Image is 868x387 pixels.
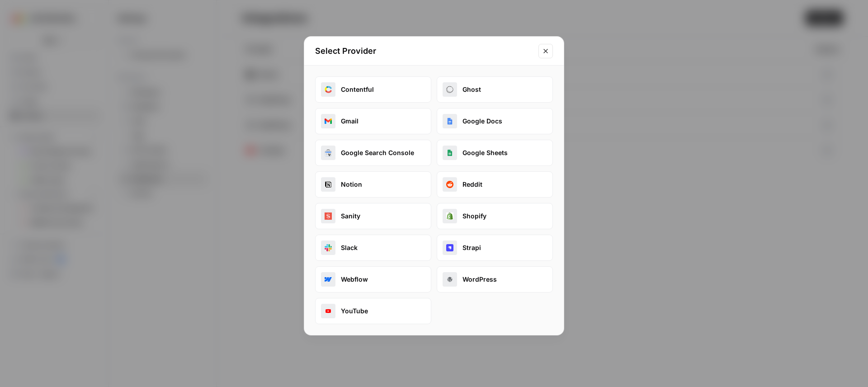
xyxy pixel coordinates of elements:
img: google_search_console [325,149,332,156]
button: wordpressWordPress [437,266,553,293]
button: gmailGmail [315,108,431,134]
h2: Select Provider [315,45,533,57]
img: youtube [325,307,332,315]
button: google_docsGoogle Docs [437,108,553,134]
button: google_sheetsGoogle Sheets [437,140,553,166]
img: sanity [325,212,332,220]
button: google_search_consoleGoogle Search Console [315,140,431,166]
img: notion [325,181,332,188]
img: google_docs [446,118,453,125]
button: contentfulContentful [315,76,431,103]
button: redditReddit [437,171,553,198]
button: strapiStrapi [437,235,553,261]
button: youtubeYouTube [315,298,431,324]
img: strapi [446,244,453,251]
img: google_sheets [446,149,453,156]
button: Close modal [538,44,553,58]
img: gmail [325,118,332,125]
button: slackSlack [315,235,431,261]
img: slack [325,244,332,251]
img: webflow_oauth [325,276,332,283]
button: ghostGhost [437,76,553,103]
button: webflow_oauthWebflow [315,266,431,293]
button: sanitySanity [315,203,431,229]
img: reddit [446,181,453,188]
button: notionNotion [315,171,431,198]
img: ghost [446,86,453,93]
button: shopifyShopify [437,203,553,229]
img: contentful [325,86,332,93]
img: shopify [446,212,453,220]
img: wordpress [446,276,453,283]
